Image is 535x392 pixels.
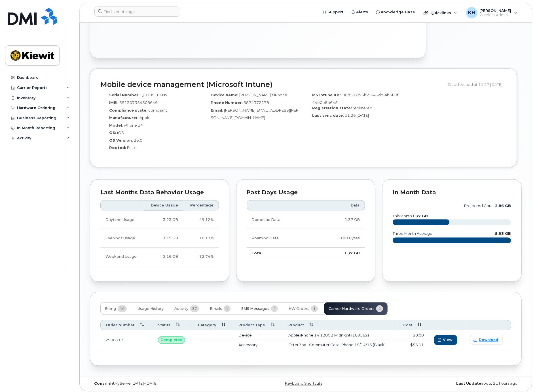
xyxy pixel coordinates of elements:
[138,306,164,311] span: Usage History
[271,305,278,312] span: 4
[100,81,444,89] h2: Mobile device management (Microsoft Intune)
[183,200,219,210] th: Percentage
[100,211,144,229] td: Daytime Usage
[456,382,481,386] strong: Last Update
[109,138,133,143] label: OS Version:
[148,108,167,112] span: compliant
[313,211,365,229] td: 1.37 GB
[247,211,313,229] td: Domestic Data
[479,338,498,343] span: Download
[241,306,269,311] span: SMS Messages
[313,248,365,258] td: 1.37 GB
[109,100,119,105] label: IMEI:
[313,200,365,210] th: Data
[398,330,429,340] td: $0.00
[134,138,142,142] span: 26.0
[118,305,127,312] span: 10
[158,323,170,328] span: Status
[190,305,199,312] span: 37
[347,7,372,18] a: Alerts
[174,306,188,311] span: Activity
[495,204,511,208] tspan: 2.86 GB
[109,115,139,120] label: Manufacturer:
[448,79,507,90] div: Data fetched at 11:27 [DATE]
[393,190,511,195] div: In Month Data
[356,9,368,15] span: Alerts
[288,323,304,328] span: Product
[210,306,222,311] span: Emails
[510,367,531,388] iframe: Messenger Launcher
[244,100,269,105] span: 5874372278
[109,145,126,150] label: Rooted:
[311,305,318,312] span: 1
[105,306,116,311] span: Billing
[480,8,511,13] span: [PERSON_NAME]
[247,248,313,258] td: Total
[470,335,503,345] a: Download
[233,330,283,340] td: Device
[211,108,223,113] label: Email:
[239,93,287,97] span: [PERSON_NAME]’s iPhone
[90,382,234,386] div: MyServe [DATE]–[DATE]
[117,130,124,135] span: iOS
[100,248,144,266] td: Weekend Usage
[106,323,135,328] span: Order Number
[392,214,428,218] text: this month
[420,7,461,18] div: Quicklinks
[312,113,344,118] label: Last sync date:
[100,229,144,248] td: Evenings Usage
[443,337,452,343] span: View
[378,382,522,386] div: about 21 hours ago
[183,248,219,266] td: 32.74%
[312,93,399,105] span: 586d592c-5b25-43db-ab5f-9f44e0b8b645
[434,335,457,345] button: View
[144,200,183,210] th: Device Usage
[100,229,219,248] tr: Weekdays from 6:00pm to 8:00am
[211,100,243,105] label: Phone Number:
[283,340,398,350] td: OtterBox - Commuter Case iPhone 15/14/13 (Black)
[160,337,183,343] span: Completed
[127,145,137,150] span: False
[353,106,373,110] span: registered
[392,231,432,236] text: three month average
[285,382,322,386] a: Keyboard Shortcuts
[412,214,428,218] tspan: 1.37 GB
[224,305,231,312] span: 1
[140,93,168,97] span: QD199106NV
[345,113,369,118] span: 11:26 [DATE]
[109,123,123,128] label: Model:
[398,340,429,350] td: $55.11
[372,7,419,18] a: Knowledge Base
[247,229,313,248] td: Roaming Data
[289,306,309,311] span: HW Orders
[124,123,143,127] span: iPhone 14
[94,382,115,386] strong: Copyright
[183,211,219,229] td: 49.12%
[247,190,365,195] div: Past Days Usage
[319,7,347,18] a: Support
[480,13,511,17] span: Wireless Admin
[109,130,116,135] label: OS:
[381,9,415,15] span: Knowledge Base
[109,108,147,113] label: Compliance state:
[464,204,511,208] text: projected count
[403,323,412,328] span: Cost
[211,108,299,120] span: [PERSON_NAME][EMAIL_ADDRESS][PERSON_NAME][DOMAIN_NAME]
[495,231,511,236] text: 5.93 GB
[468,9,475,16] span: KH
[94,7,180,17] input: Find something...
[233,340,283,350] td: Accessory
[327,9,343,15] span: Support
[312,92,339,98] label: MS Intune ID:
[283,330,398,340] td: Apple iPhone 14 128GB Midnight (109562)
[313,229,365,248] td: 0.00 Bytes
[100,248,219,266] tr: Friday from 6:00pm to Monday 8:00am
[119,100,158,105] span: 351307354308649
[462,7,521,18] div: Kyla Habberfield
[312,105,352,111] label: Registration state:
[198,323,216,328] span: Category
[238,323,265,328] span: Product Type
[183,229,219,248] td: 18.13%
[144,211,183,229] td: 3.23 GB
[109,92,139,98] label: Serial Number:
